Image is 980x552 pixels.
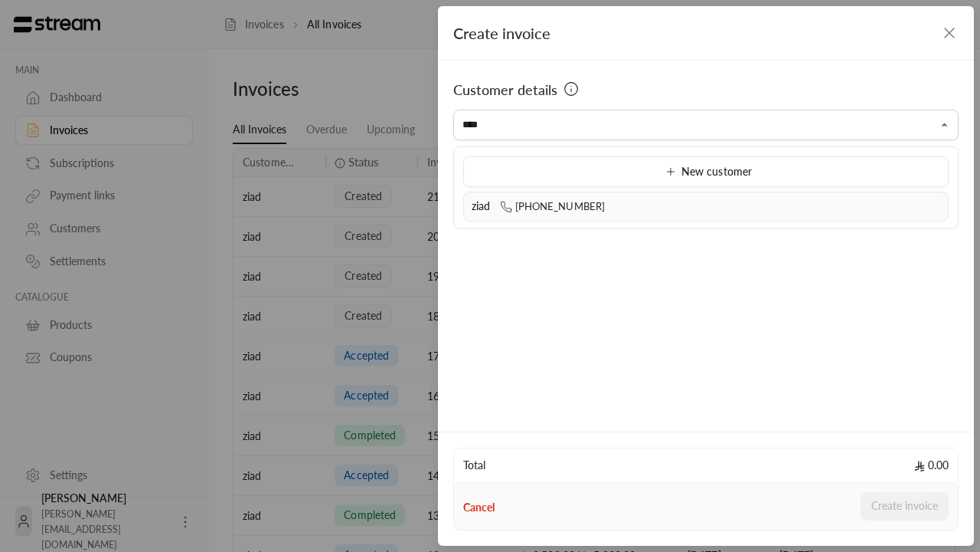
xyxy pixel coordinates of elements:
[453,79,557,100] span: Customer details
[453,24,550,42] span: Create invoice
[914,458,949,473] span: 0.00
[500,200,606,212] span: [PHONE_NUMBER]
[660,165,752,178] span: New customer
[936,116,954,134] button: Close
[463,458,485,473] span: Total
[463,500,495,515] button: Cancel
[472,199,491,212] span: ziad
